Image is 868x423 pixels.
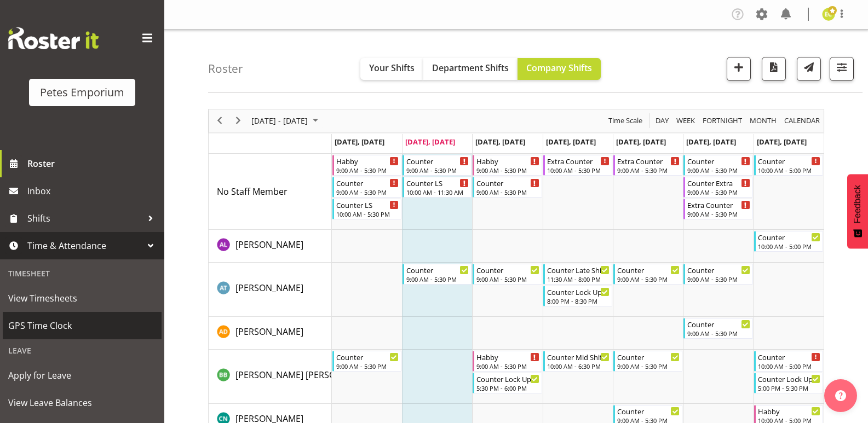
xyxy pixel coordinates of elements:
div: 9:00 AM - 5:30 PM [617,362,680,370]
div: No Staff Member"s event - Counter Begin From Saturday, August 30, 2025 at 9:00:00 AM GMT+12:00 En... [683,155,752,176]
button: August 2025 [250,114,323,128]
div: 9:00 AM - 5:30 PM [687,329,750,338]
span: [DATE], [DATE] [475,137,525,147]
span: [PERSON_NAME] [PERSON_NAME] [235,369,373,381]
a: [PERSON_NAME] [235,238,303,251]
span: Inbox [27,183,159,199]
div: 10:00 AM - 5:30 PM [547,166,610,175]
span: [PERSON_NAME] [235,326,303,338]
div: Counter [336,177,399,188]
div: Counter [336,351,399,362]
div: No Staff Member"s event - Counter LS Begin From Monday, August 25, 2025 at 10:00:00 AM GMT+12:00 ... [332,199,401,219]
a: [PERSON_NAME] [PERSON_NAME] [235,368,373,381]
div: 9:00 AM - 5:30 PM [406,275,469,283]
div: Petes Emporium [40,84,124,101]
div: Alex-Micheal Taniwha"s event - Counter Begin From Friday, August 29, 2025 at 9:00:00 AM GMT+12:00... [613,264,682,285]
button: Previous [212,114,227,128]
div: Alex-Micheal Taniwha"s event - Counter Begin From Tuesday, August 26, 2025 at 9:00:00 AM GMT+12:0... [403,264,472,285]
div: Alex-Micheal Taniwha"s event - Counter Begin From Wednesday, August 27, 2025 at 9:00:00 AM GMT+12... [473,264,542,285]
button: Filter Shifts [830,57,854,81]
img: help-xxl-2.png [835,390,846,401]
button: Month [783,114,822,128]
a: View Leave Balances [3,389,162,416]
span: [DATE], [DATE] [405,137,455,147]
div: 9:00 AM - 5:30 PM [336,188,399,196]
div: No Staff Member"s event - Counter Extra Begin From Saturday, August 30, 2025 at 9:00:00 AM GMT+12... [683,177,752,198]
div: Beena Beena"s event - Habby Begin From Wednesday, August 27, 2025 at 9:00:00 AM GMT+12:00 Ends At... [473,351,542,372]
a: [PERSON_NAME] [235,281,303,294]
div: Counter LS [336,199,399,210]
span: Department Shifts [432,62,509,74]
button: Timeline Day [654,114,671,128]
div: Habby [476,155,539,166]
div: Beena Beena"s event - Counter Begin From Sunday, August 31, 2025 at 10:00:00 AM GMT+12:00 Ends At... [754,351,823,372]
a: Apply for Leave [3,362,162,389]
div: Extra Counter [617,155,680,166]
span: Fortnight [702,114,743,128]
button: Add a new shift [727,57,751,81]
span: Day [654,114,670,128]
div: 5:00 PM - 5:30 PM [758,384,820,392]
div: 9:00 AM - 5:30 PM [687,275,750,283]
span: [DATE], [DATE] [757,137,807,147]
div: 10:00 AM - 11:30 AM [406,188,469,196]
span: [PERSON_NAME] [235,239,303,251]
div: Extra Counter [687,199,750,210]
img: emma-croft7499.jpg [822,8,835,21]
div: 9:00 AM - 5:30 PM [476,166,539,175]
div: Alex-Micheal Taniwha"s event - Counter Late Shift Begin From Thursday, August 28, 2025 at 11:30:0... [543,264,612,285]
div: Beena Beena"s event - Counter Lock Up Begin From Wednesday, August 27, 2025 at 5:30:00 PM GMT+12:... [473,373,542,393]
span: [DATE], [DATE] [686,137,736,147]
button: Your Shifts [360,58,423,80]
span: calendar [783,114,821,128]
div: Alex-Micheal Taniwha"s event - Counter Begin From Saturday, August 30, 2025 at 9:00:00 AM GMT+12:... [683,264,752,285]
div: No Staff Member"s event - Extra Counter Begin From Friday, August 29, 2025 at 9:00:00 AM GMT+12:0... [613,155,682,176]
div: Counter [758,351,820,362]
td: Alex-Micheal Taniwha resource [209,263,332,317]
div: Counter [617,405,680,416]
div: Beena Beena"s event - Counter Begin From Friday, August 29, 2025 at 9:00:00 AM GMT+12:00 Ends At ... [613,351,682,372]
h4: Roster [208,62,243,75]
div: Beena Beena"s event - Counter Lock Up Begin From Sunday, August 31, 2025 at 5:00:00 PM GMT+12:00 ... [754,373,823,393]
span: [DATE], [DATE] [335,137,384,147]
div: Counter Mid Shift [547,351,610,362]
div: Leave [3,339,162,362]
div: August 25 - 31, 2025 [248,109,325,132]
div: 10:00 AM - 5:00 PM [758,242,820,251]
button: Company Shifts [518,58,601,80]
div: 9:00 AM - 5:30 PM [406,166,469,175]
span: Week [675,114,696,128]
span: [PERSON_NAME] [235,282,303,294]
span: Shifts [27,210,142,227]
button: Time Scale [607,114,645,128]
div: 10:00 AM - 5:00 PM [758,362,820,370]
div: No Staff Member"s event - Counter LS Begin From Tuesday, August 26, 2025 at 10:00:00 AM GMT+12:00... [403,177,472,198]
div: Amelia Denz"s event - Counter Begin From Saturday, August 30, 2025 at 9:00:00 AM GMT+12:00 Ends A... [683,318,752,339]
span: Company Shifts [526,62,592,74]
div: Counter [617,264,680,275]
div: Counter Lock Up [476,373,539,384]
div: Counter Late Shift [547,264,610,275]
div: Counter Extra [687,177,750,188]
span: View Leave Balances [8,395,156,411]
span: [DATE], [DATE] [546,137,596,147]
div: 8:00 PM - 8:30 PM [547,297,610,305]
div: Counter Lock Up [547,286,610,297]
div: 5:30 PM - 6:00 PM [476,384,539,392]
span: Your Shifts [369,62,415,74]
div: Timesheet [3,262,162,285]
a: View Timesheets [3,285,162,312]
div: Counter [758,155,820,166]
div: Counter [476,264,539,275]
div: Abigail Lane"s event - Counter Begin From Sunday, August 31, 2025 at 10:00:00 AM GMT+12:00 Ends A... [754,231,823,252]
div: 9:00 AM - 5:30 PM [687,210,750,218]
div: 10:00 AM - 5:00 PM [758,166,820,175]
div: Counter LS [406,177,469,188]
div: No Staff Member"s event - Habby Begin From Wednesday, August 27, 2025 at 9:00:00 AM GMT+12:00 End... [473,155,542,176]
div: 9:00 AM - 5:30 PM [336,362,399,370]
div: 9:00 AM - 5:30 PM [617,275,680,283]
button: Fortnight [701,114,744,128]
div: previous period [210,109,229,132]
div: Alex-Micheal Taniwha"s event - Counter Lock Up Begin From Thursday, August 28, 2025 at 8:00:00 PM... [543,286,612,306]
div: No Staff Member"s event - Counter Begin From Tuesday, August 26, 2025 at 9:00:00 AM GMT+12:00 End... [403,155,472,176]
